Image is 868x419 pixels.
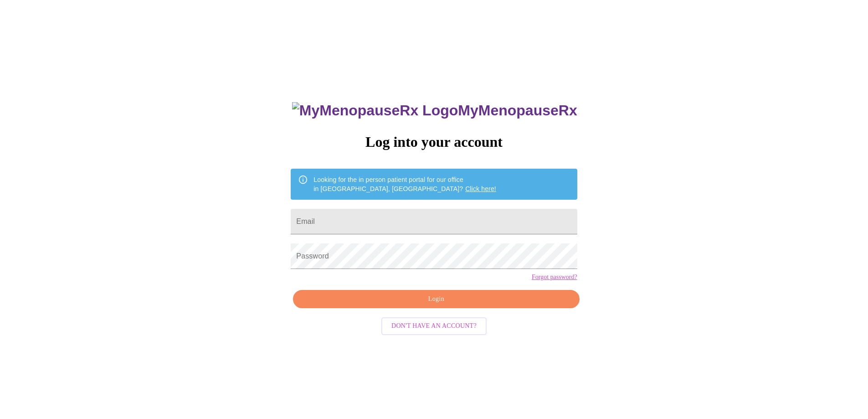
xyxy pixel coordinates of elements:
[292,102,577,119] h3: MyMenopauseRx
[532,274,577,281] a: Forgot password?
[291,134,577,150] h3: Log into your account
[381,317,487,335] button: Don't have an account?
[391,321,477,332] span: Don't have an account?
[313,171,496,197] div: Looking for the in person patient portal for our office in [GEOGRAPHIC_DATA], [GEOGRAPHIC_DATA]?
[293,290,579,309] button: Login
[303,294,569,305] span: Login
[379,321,489,329] a: Don't have an account?
[465,185,496,192] a: Click here!
[292,102,458,119] img: MyMenopauseRx Logo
